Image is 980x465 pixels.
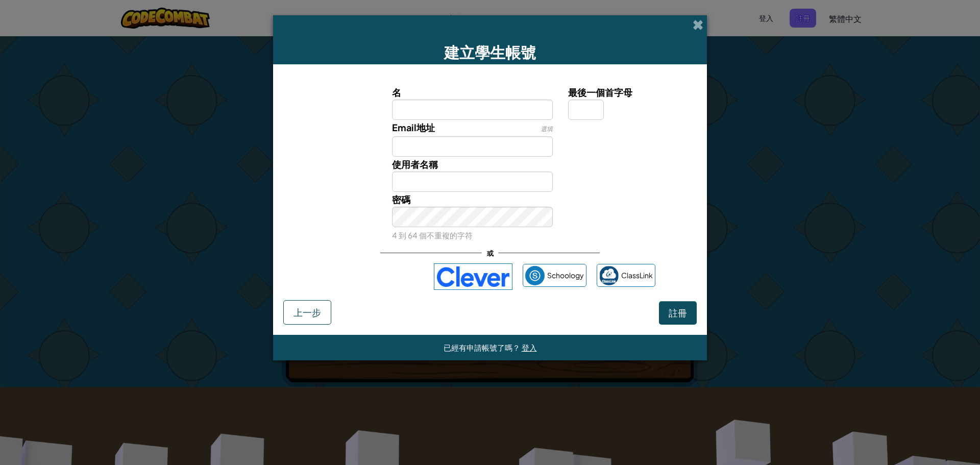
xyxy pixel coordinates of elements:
span: 使用者名稱 [392,158,438,170]
span: 註冊 [669,307,687,319]
span: 上一步 [293,306,321,318]
span: ClassLink [621,268,653,283]
iframe: 「使用 Google 帳戶登入」按鈕 [320,265,429,288]
span: Schoology [547,268,584,283]
small: 4 到 64 個不重複的字符 [392,230,473,240]
span: 密碼 [392,193,410,205]
a: 登入 [522,342,537,352]
span: 已經有申請帳號了嗎？ [444,342,522,352]
span: 或 [482,246,499,260]
span: Email地址 [392,121,435,133]
button: 註冊 [659,301,697,325]
img: clever-logo-blue.png [434,263,512,290]
img: classlink-logo-small.png [599,266,619,285]
span: 建立學生帳號 [444,42,536,62]
button: 上一步 [283,300,331,325]
img: schoology.png [525,266,545,285]
span: 選填 [541,125,553,133]
span: 最後一個首字母 [568,86,632,98]
span: 名 [392,86,401,98]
